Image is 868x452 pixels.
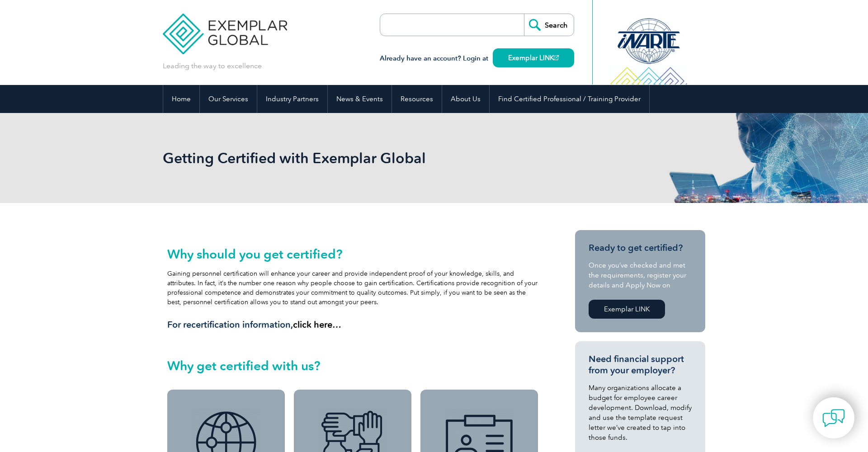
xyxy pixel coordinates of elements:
[167,319,538,330] h3: For recertification information,
[490,85,649,113] a: Find Certified Professional / Training Provider
[380,53,574,64] h3: Already have an account? Login at
[442,85,489,113] a: About Us
[589,353,692,376] h3: Need financial support from your employer?
[293,319,341,330] a: click here…
[163,85,199,113] a: Home
[493,48,574,67] a: Exemplar LINK
[200,85,257,113] a: Our Services
[589,260,692,290] p: Once you’ve checked and met the requirements, register your details and Apply Now on
[589,300,665,319] a: Exemplar LINK
[392,85,442,113] a: Resources
[163,149,510,167] h1: Getting Certified with Exemplar Global
[554,55,559,60] img: open_square.png
[589,383,692,443] p: Many organizations allocate a budget for employee career development. Download, modify and use th...
[167,247,538,261] h2: Why should you get certified?
[163,61,262,71] p: Leading the way to excellence
[167,247,538,330] div: Gaining personnel certification will enhance your career and provide independent proof of your kn...
[257,85,327,113] a: Industry Partners
[167,358,538,373] h2: Why get certified with us?
[822,407,845,429] img: contact-chat.png
[589,242,692,254] h3: Ready to get certified?
[328,85,392,113] a: News & Events
[524,14,574,36] input: Search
